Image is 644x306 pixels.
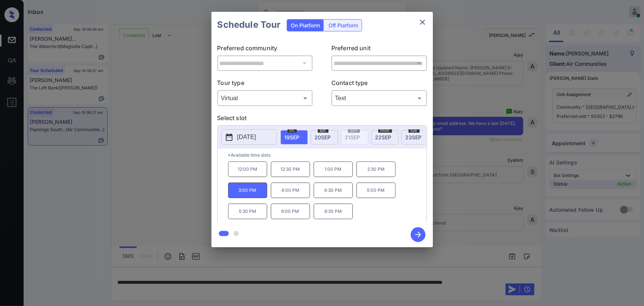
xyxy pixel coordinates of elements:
[285,134,300,140] span: 19 SEP
[217,44,313,55] p: Preferred community
[314,161,353,177] p: 1:00 PM
[406,225,430,244] button: btn-next
[314,204,353,219] p: 6:30 PM
[378,128,392,133] span: mon
[217,113,427,125] p: Select slot
[228,161,267,177] p: 12:00 PM
[311,130,338,144] div: date-select
[271,183,310,198] p: 4:00 PM
[331,78,427,90] p: Contact type
[375,134,392,140] span: 22 SEP
[280,130,308,144] div: date-select
[211,12,287,38] h2: Schedule Tour
[314,183,353,198] p: 4:30 PM
[331,44,427,55] p: Preferred unit
[271,204,310,219] p: 6:00 PM
[406,134,422,140] span: 23 SEP
[221,129,277,145] button: [DATE]
[217,78,313,90] p: Tour type
[271,161,310,177] p: 12:30 PM
[228,149,427,161] p: *Available time slots
[237,133,256,142] p: [DATE]
[357,161,396,177] p: 2:30 PM
[228,183,267,198] p: 3:00 PM
[318,128,328,133] span: sat
[409,128,420,133] span: tue
[315,134,331,140] span: 20 SEP
[371,130,399,144] div: date-select
[325,20,362,31] div: Off Platform
[333,92,425,104] div: Text
[287,128,297,133] span: fri
[219,92,311,104] div: Virtual
[228,204,267,219] p: 5:30 PM
[357,183,396,198] p: 5:00 PM
[415,15,430,30] button: close
[287,20,324,31] div: On Platform
[402,130,429,144] div: date-select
